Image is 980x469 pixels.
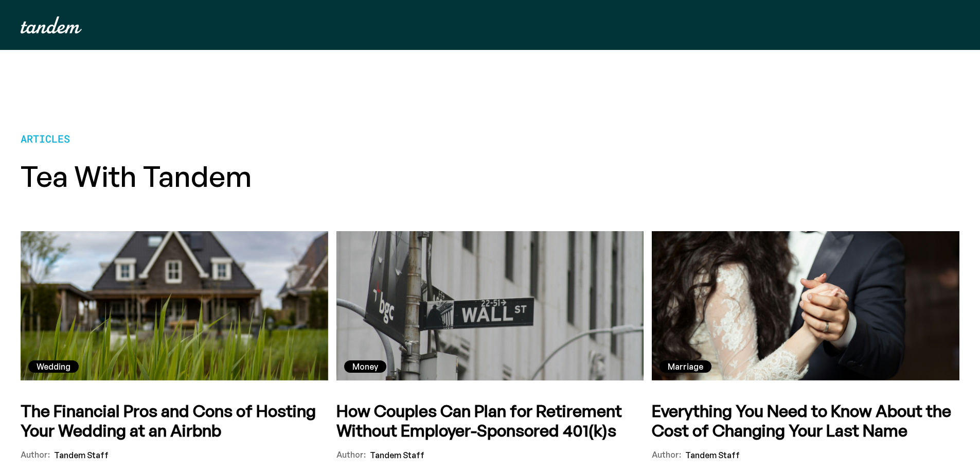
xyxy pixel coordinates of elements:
a: home [21,16,82,33]
div: Wedding [37,360,70,373]
p: articles [21,132,252,145]
div: Author: [652,450,681,459]
h2: Tea with Tandem [21,161,252,190]
h5: The Financial Pros and Cons of Hosting Your Wedding at an Airbnb [21,401,328,441]
div: Author: [336,450,366,459]
a: The Financial Pros and Cons of Hosting Your Wedding at an AirbnbAuthor:Tandem Staff [21,401,328,461]
div: Money [352,360,378,373]
div: Tandem Staff [370,449,424,461]
h5: How Couples Can Plan for Retirement Without Employer-Sponsored 401(k)s [336,401,644,441]
div: Marriage [668,360,703,373]
div: Tandem Staff [54,449,109,461]
div: Tandem Staff [685,449,740,461]
div: Author: [21,450,50,459]
h5: Everything You Need to Know About the Cost of Changing Your Last Name [652,401,959,441]
a: How Couples Can Plan for Retirement Without Employer-Sponsored 401(k)sAuthor:Tandem Staff [336,401,644,461]
a: Everything You Need to Know About the Cost of Changing Your Last NameAuthor:Tandem Staff [652,401,959,461]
